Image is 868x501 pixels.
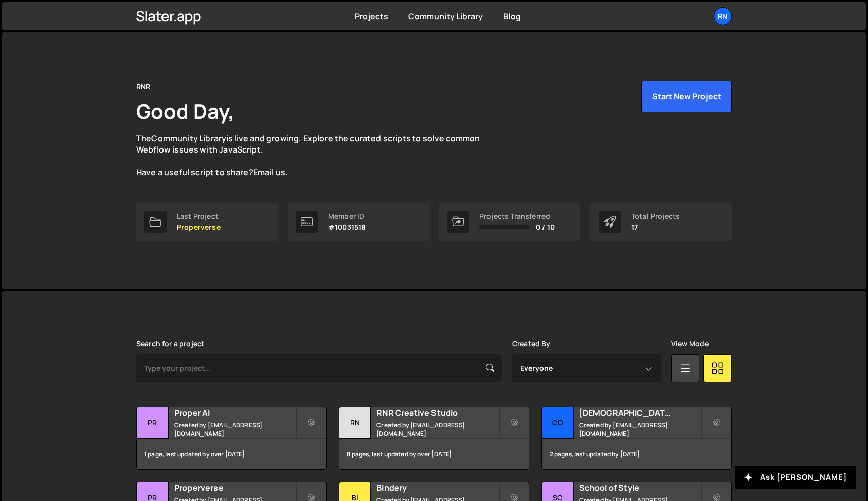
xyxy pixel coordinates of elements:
label: Created By [512,340,551,348]
a: RN [714,7,732,25]
p: 17 [631,223,680,231]
small: Created by [EMAIL_ADDRESS][DOMAIN_NAME] [579,421,701,438]
h2: RNR Creative Studio [376,407,498,418]
h2: Bindery [376,482,498,493]
div: Co [542,407,574,439]
div: Total Projects [631,212,680,220]
a: Last Project Properverse [136,203,278,241]
h2: [DEMOGRAPHIC_DATA] [579,407,701,418]
div: RN [339,407,371,439]
a: Projects [355,11,388,22]
p: The is live and growing. Explore the curated scripts to solve common Webflow issues with JavaScri... [136,133,500,178]
h2: Proper AI [174,407,296,418]
input: Type your project... [136,354,502,382]
p: #10031518 [328,223,366,231]
a: Community Library [151,133,226,144]
div: 2 pages, last updated by [DATE] [542,439,731,469]
h2: Properverse [174,482,296,493]
label: View Mode [671,340,709,348]
small: Created by [EMAIL_ADDRESS][DOMAIN_NAME] [174,421,296,438]
a: Co [DEMOGRAPHIC_DATA] Created by [EMAIL_ADDRESS][DOMAIN_NAME] 2 pages, last updated by [DATE] [541,407,732,470]
a: Pr Proper AI Created by [EMAIL_ADDRESS][DOMAIN_NAME] 1 page, last updated by over [DATE] [136,407,327,470]
p: Properverse [177,223,221,231]
div: 8 pages, last updated by over [DATE] [339,439,528,469]
a: Blog [503,11,521,22]
button: Start New Project [641,81,732,112]
div: Member ID [328,212,366,220]
label: Search for a project [136,340,204,348]
span: 0 / 10 [536,223,555,231]
a: RN RNR Creative Studio Created by [EMAIL_ADDRESS][DOMAIN_NAME] 8 pages, last updated by over [DATE] [339,407,529,470]
h1: Good Day, [136,97,234,125]
a: Community Library [408,11,483,22]
small: Created by [EMAIL_ADDRESS][DOMAIN_NAME] [376,421,498,438]
div: RNR [136,81,150,93]
div: Pr [137,407,169,439]
div: Projects Transferred [479,212,555,220]
h2: School of Style [579,482,701,493]
button: Ask [PERSON_NAME] [735,466,856,489]
div: Last Project [177,212,221,220]
div: 1 page, last updated by over [DATE] [137,439,326,469]
a: Email us [253,167,285,178]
